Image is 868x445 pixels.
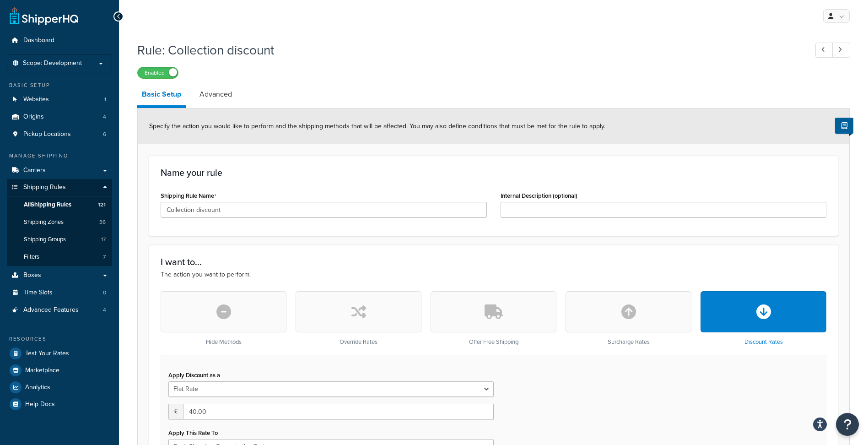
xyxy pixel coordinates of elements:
[24,201,71,209] span: All Shipping Rules
[7,109,112,125] li: Origins
[23,96,49,103] span: Websites
[24,236,66,244] span: Shipping Groups
[832,43,850,58] a: Next Record
[23,113,44,121] span: Origins
[7,335,112,343] div: Resources
[161,291,286,346] div: Hide Methods
[7,249,112,266] a: Filters7
[161,270,826,280] p: The action you want to perform.
[7,362,112,379] a: Marketplace
[23,289,53,297] span: Time Slots
[25,367,59,374] span: Marketplace
[7,231,112,248] a: Shipping Groups17
[7,152,112,160] div: Manage Shipping
[566,291,691,346] div: Surcharge Rates
[7,267,112,284] a: Boxes
[431,291,556,346] div: Offer Free Shipping
[101,236,106,244] span: 17
[7,179,112,266] li: Shipping Rules
[7,284,112,301] li: Time Slots
[7,109,112,125] a: Origins4
[161,192,216,200] label: Shipping Rule Name
[25,401,55,408] span: Help Docs
[104,96,106,103] span: 1
[23,271,41,279] span: Boxes
[24,253,39,261] span: Filters
[7,214,112,231] a: Shipping Zones36
[7,32,112,49] a: Dashboard
[701,291,826,346] div: Discount Rates
[138,67,178,78] label: Enabled
[23,184,66,191] span: Shipping Rules
[23,306,79,314] span: Advanced Features
[168,429,218,436] label: Apply This Rate To
[25,384,50,391] span: Analytics
[25,350,69,358] span: Test Your Rates
[7,196,112,213] a: AllShipping Rules121
[7,231,112,248] li: Shipping Groups
[23,130,71,138] span: Pickup Locations
[161,257,826,267] h3: I want to...
[161,168,826,178] h3: Name your rule
[168,404,183,419] span: £
[195,83,237,105] a: Advanced
[168,372,220,379] label: Apply Discount as a
[7,379,112,396] a: Analytics
[7,302,112,319] li: Advanced Features
[23,60,82,67] span: Scope: Development
[815,43,833,58] a: Previous Record
[296,291,421,346] div: Override Rates
[103,289,106,297] span: 0
[137,41,798,59] h1: Rule: Collection discount
[103,130,106,138] span: 6
[7,284,112,301] a: Time Slots0
[836,413,859,436] button: Open Resource Center
[835,118,853,134] button: Show Help Docs
[7,179,112,196] a: Shipping Rules
[7,81,112,89] div: Basic Setup
[103,253,106,261] span: 7
[7,126,112,143] a: Pickup Locations6
[24,218,64,226] span: Shipping Zones
[103,306,106,314] span: 4
[137,83,186,108] a: Basic Setup
[149,121,605,131] span: Specify the action you would like to perform and the shipping methods that will be affected. You ...
[98,201,106,209] span: 121
[7,214,112,231] li: Shipping Zones
[7,91,112,108] a: Websites1
[7,249,112,266] li: Filters
[103,113,106,121] span: 4
[23,37,54,44] span: Dashboard
[501,192,577,199] label: Internal Description (optional)
[7,91,112,108] li: Websites
[99,218,106,226] span: 36
[7,126,112,143] li: Pickup Locations
[7,345,112,362] a: Test Your Rates
[7,302,112,319] a: Advanced Features4
[7,396,112,412] a: Help Docs
[23,167,46,174] span: Carriers
[7,162,112,179] a: Carriers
